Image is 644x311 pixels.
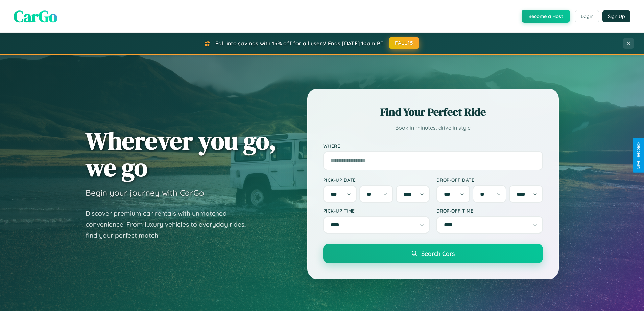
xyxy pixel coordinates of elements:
h2: Find Your Perfect Ride [323,105,543,119]
label: Where [323,143,543,149]
button: Search Cars [323,244,543,263]
label: Pick-up Time [323,208,430,214]
p: Discover premium car rentals with unmatched convenience. From luxury vehicles to everyday rides, ... [86,208,255,241]
button: Become a Host [522,10,570,23]
button: Sign Up [602,10,630,22]
button: FALL15 [389,37,419,49]
span: Search Cars [421,250,455,257]
label: Drop-off Date [436,177,543,183]
button: Login [575,10,599,22]
label: Pick-up Date [323,177,430,183]
p: Book in minutes, drive in style [323,123,543,133]
div: Give Feedback [636,142,641,169]
label: Drop-off Time [436,208,543,214]
span: CarGo [14,5,57,27]
span: Fall into savings with 15% off for all users! Ends [DATE] 10am PT. [215,40,385,47]
h1: Wherever you go, we go [86,127,276,181]
h3: Begin your journey with CarGo [86,187,204,198]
